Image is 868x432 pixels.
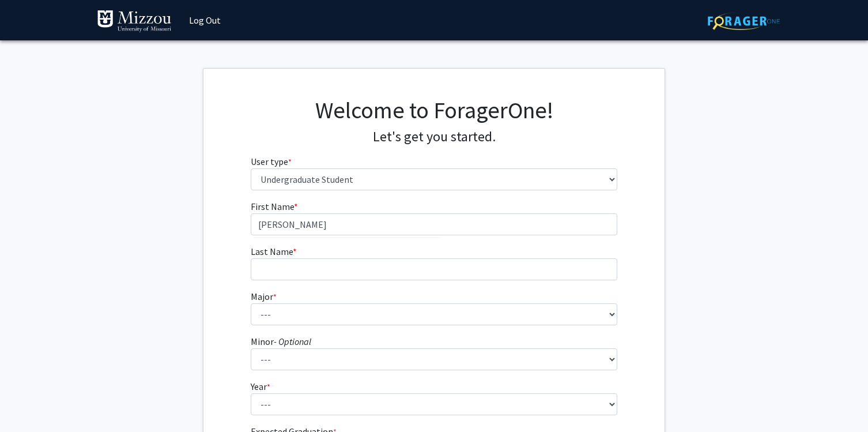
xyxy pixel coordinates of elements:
label: Major [251,290,277,303]
label: Year [251,380,270,393]
label: User type [251,155,292,168]
iframe: Chat [9,380,49,423]
img: University of Missouri Logo [97,10,172,33]
i: - Optional [274,336,311,347]
img: ForagerOne Logo [708,12,780,30]
span: Last Name [251,246,293,257]
label: Minor [251,335,311,348]
h1: Welcome to ForagerOne! [251,96,618,124]
h4: Let's get you started. [251,129,618,145]
span: First Name [251,201,294,212]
